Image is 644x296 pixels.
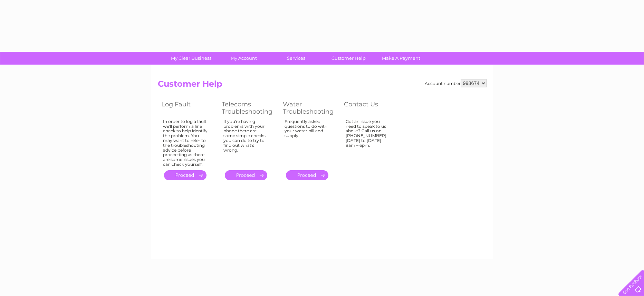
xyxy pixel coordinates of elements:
[163,119,208,167] div: In order to log a fault we'll perform a line check to help identify the problem. You may want to ...
[279,99,340,117] th: Water Troubleshooting
[225,170,267,180] a: .
[163,52,220,65] a: My Clear Business
[286,170,328,180] a: .
[268,52,325,65] a: Services
[223,119,269,164] div: If you're having problems with your phone there are some simple checks you can do to try to find ...
[215,52,272,65] a: My Account
[158,99,218,117] th: Log Fault
[373,52,430,65] a: Make A Payment
[285,119,330,164] div: Frequently asked questions to do with your water bill and supply.
[158,79,487,92] h2: Customer Help
[340,99,401,117] th: Contact Us
[425,79,487,87] div: Account number
[320,52,377,65] a: Customer Help
[164,170,206,180] a: .
[346,119,391,164] div: Got an issue you need to speak to us about? Call us on [PHONE_NUMBER] [DATE] to [DATE] 8am – 6pm.
[218,99,279,117] th: Telecoms Troubleshooting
